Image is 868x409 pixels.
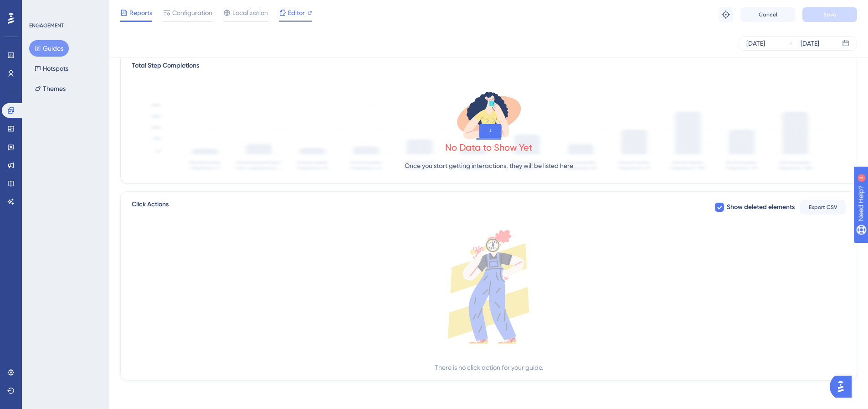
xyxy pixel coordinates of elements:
[405,160,573,171] p: Once you start getting interactions, they will be listed here
[801,38,819,49] div: [DATE]
[129,7,152,18] span: Reports
[802,7,857,22] button: Save
[435,362,543,373] div: There is no click action for your guide.
[21,2,57,13] span: Need Help?
[823,11,836,18] span: Save
[232,7,268,18] span: Localization
[29,40,69,57] button: Guides
[746,38,765,49] div: [DATE]
[740,7,795,22] button: Cancel
[63,5,66,12] div: 4
[172,7,212,18] span: Configuration
[29,80,71,97] button: Themes
[800,200,846,215] button: Export CSV
[830,373,857,400] iframe: UserGuiding AI Assistant Launcher
[132,199,169,215] span: Click Actions
[132,60,199,71] div: Total Step Completions
[727,202,795,213] span: Show deleted elements
[29,22,64,29] div: ENGAGEMENT
[759,11,777,18] span: Cancel
[288,7,305,18] span: Editor
[809,204,837,211] span: Export CSV
[445,141,533,154] div: No Data to Show Yet
[29,60,74,77] button: Hotspots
